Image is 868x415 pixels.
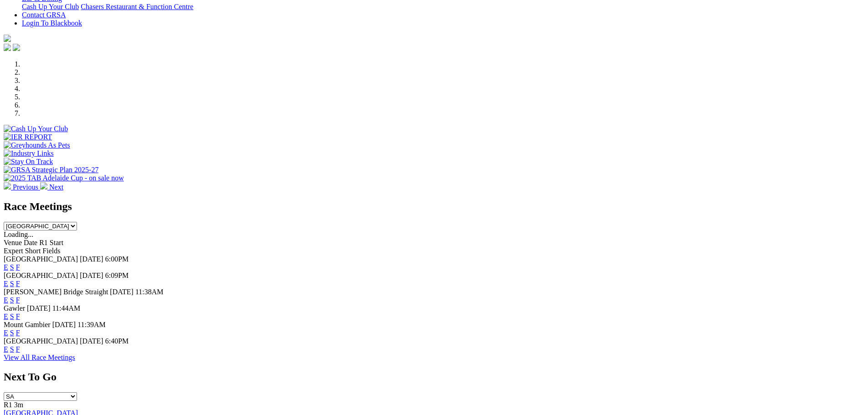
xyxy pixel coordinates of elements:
[40,182,47,190] img: chevron-right-pager-white.svg
[80,272,103,279] span: [DATE]
[4,141,70,149] img: Greyhounds As Pets
[24,239,37,246] span: Date
[4,354,75,361] a: View All Race Meetings
[4,280,8,287] a: E
[81,3,193,10] a: Chasers Restaurant & Function Centre
[4,345,8,353] a: E
[4,247,23,255] span: Expert
[4,304,25,312] span: Gawler
[22,3,864,11] div: Bar & Dining
[4,174,124,182] img: 2025 TAB Adelaide Cup - on sale now
[13,183,38,191] span: Previous
[4,321,51,328] span: Mount Gambier
[4,183,40,191] a: Previous
[105,337,129,345] span: 6:40PM
[4,182,11,190] img: chevron-left-pager-white.svg
[13,44,20,51] img: twitter.svg
[4,296,8,304] a: E
[80,255,103,263] span: [DATE]
[4,255,78,263] span: [GEOGRAPHIC_DATA]
[4,35,11,42] img: logo-grsa-white.png
[4,288,108,296] span: [PERSON_NAME] Bridge Straight
[49,183,63,191] span: Next
[10,329,14,337] a: S
[77,321,106,328] span: 11:39AM
[27,304,51,312] span: [DATE]
[10,280,14,287] a: S
[40,183,63,191] a: Next
[4,200,864,213] h2: Race Meetings
[4,371,864,383] h2: Next To Go
[42,247,60,255] span: Fields
[4,166,98,174] img: GRSA Strategic Plan 2025-27
[4,337,78,345] span: [GEOGRAPHIC_DATA]
[110,288,134,296] span: [DATE]
[4,158,53,166] img: Stay On Track
[105,255,129,263] span: 6:00PM
[4,44,11,51] img: facebook.svg
[4,263,8,271] a: E
[10,345,14,353] a: S
[22,3,79,10] a: Cash Up Your Club
[4,231,33,238] span: Loading...
[4,239,22,246] span: Venue
[10,263,14,271] a: S
[10,313,14,320] a: S
[16,345,20,353] a: F
[22,19,82,27] a: Login To Blackbook
[4,149,54,158] img: Industry Links
[4,401,12,409] span: R1
[14,401,23,409] span: 3m
[4,133,52,141] img: IER REPORT
[135,288,164,296] span: 11:38AM
[16,263,20,271] a: F
[4,272,78,279] span: [GEOGRAPHIC_DATA]
[4,125,68,133] img: Cash Up Your Club
[16,296,20,304] a: F
[80,337,103,345] span: [DATE]
[52,321,76,328] span: [DATE]
[4,313,8,320] a: E
[4,329,8,337] a: E
[39,239,63,246] span: R1 Start
[16,280,20,287] a: F
[22,11,66,19] a: Contact GRSA
[52,304,81,312] span: 11:44AM
[16,329,20,337] a: F
[25,247,41,255] span: Short
[105,272,129,279] span: 6:09PM
[10,296,14,304] a: S
[16,313,20,320] a: F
